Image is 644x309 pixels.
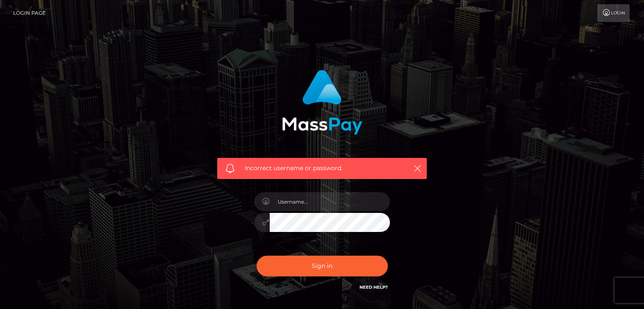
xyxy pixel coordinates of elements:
[359,284,388,290] a: Need Help?
[13,4,46,22] a: Login Page
[245,164,399,173] span: Incorrect username or password.
[597,4,630,22] a: Login
[257,256,388,276] button: Sign in
[270,192,390,211] input: Username...
[282,70,362,135] img: MassPay Login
